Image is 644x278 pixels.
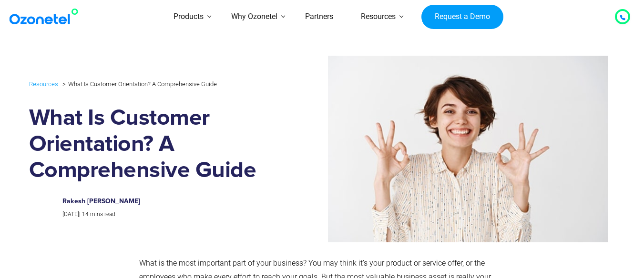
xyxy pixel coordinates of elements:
span: [DATE] [62,211,79,218]
h1: What Is Customer Orientation? A Comprehensive Guide [29,105,274,184]
p: | [62,209,264,220]
a: Request a Demo [421,5,503,30]
span: 14 [82,211,89,218]
li: What Is Customer Orientation? A Comprehensive Guide [60,78,217,90]
a: Resources [29,79,58,89]
h6: Rakesh [PERSON_NAME] [62,198,264,206]
span: mins read [90,211,115,218]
